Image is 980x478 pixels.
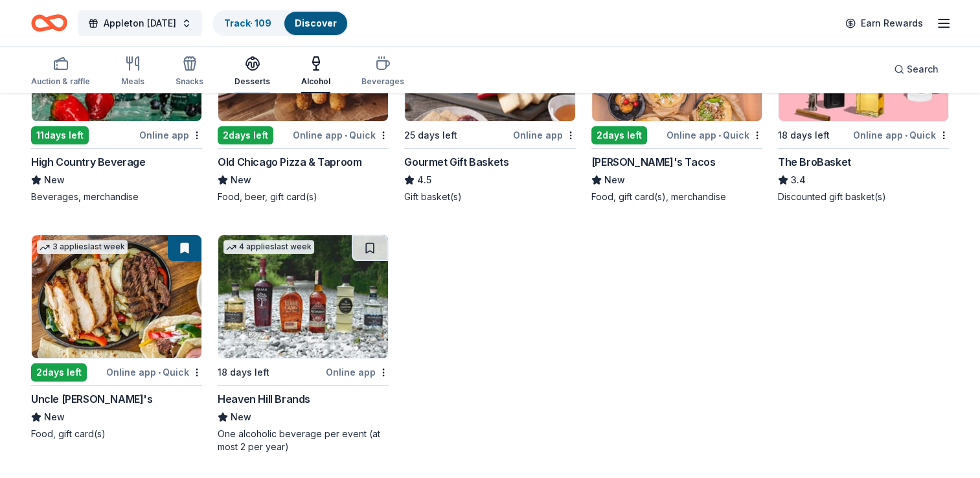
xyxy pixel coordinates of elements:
[218,234,389,453] a: Image for Heaven Hill Brands4 applieslast week18 days leftOnline appHeaven Hill BrandsNewOne alco...
[212,10,348,36] button: Track· 109Discover
[295,17,337,28] a: Discover
[907,62,939,77] span: Search
[667,127,762,143] div: Online app Quick
[234,76,270,87] div: Desserts
[31,76,90,87] div: Auction & raffle
[218,365,269,380] div: 18 days left
[37,240,128,254] div: 3 applies last week
[31,427,202,440] div: Food, gift card(s)
[121,76,144,87] div: Meals
[231,172,251,188] span: New
[31,154,146,170] div: High Country Beverage
[778,190,949,203] div: Discounted gift basket(s)
[78,10,202,36] button: Appleton [DATE]
[591,190,762,203] div: Food, gift card(s), merchandise
[31,363,87,381] div: 2 days left
[224,17,271,28] a: Track· 109
[404,154,508,170] div: Gourmet Gift Baskets
[404,190,575,203] div: Gift basket(s)
[883,56,949,82] button: Search
[31,126,89,144] div: 11 days left
[853,127,949,143] div: Online app Quick
[32,235,201,358] img: Image for Uncle Julio's
[345,130,347,141] span: •
[718,130,721,141] span: •
[231,409,251,425] span: New
[31,8,67,38] a: Home
[106,364,202,380] div: Online app Quick
[591,154,716,170] div: [PERSON_NAME]'s Tacos
[218,154,361,170] div: Old Chicago Pizza & Taproom
[218,235,388,358] img: Image for Heaven Hill Brands
[838,12,931,35] a: Earn Rewards
[778,154,851,170] div: The BroBasket
[158,367,161,378] span: •
[417,172,431,188] span: 4.5
[326,364,389,380] div: Online app
[778,128,830,143] div: 18 days left
[293,127,389,143] div: Online app Quick
[301,51,330,93] button: Alcohol
[218,190,389,203] div: Food, beer, gift card(s)
[591,126,647,144] div: 2 days left
[301,76,330,87] div: Alcohol
[361,51,404,93] button: Beverages
[44,172,65,188] span: New
[218,427,389,453] div: One alcoholic beverage per event (at most 2 per year)
[104,16,176,31] span: Appleton [DATE]
[31,391,153,407] div: Uncle [PERSON_NAME]'s
[218,391,310,407] div: Heaven Hill Brands
[31,190,202,203] div: Beverages, merchandise
[139,127,202,143] div: Online app
[361,76,404,87] div: Beverages
[905,130,907,141] span: •
[31,51,90,93] button: Auction & raffle
[31,234,202,440] a: Image for Uncle Julio's3 applieslast week2days leftOnline app•QuickUncle [PERSON_NAME]'sNewFood, ...
[604,172,625,188] span: New
[791,172,806,188] span: 3.4
[218,126,273,144] div: 2 days left
[176,76,203,87] div: Snacks
[234,51,270,93] button: Desserts
[404,128,457,143] div: 25 days left
[121,51,144,93] button: Meals
[44,409,65,425] span: New
[176,51,203,93] button: Snacks
[223,240,314,254] div: 4 applies last week
[513,127,576,143] div: Online app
